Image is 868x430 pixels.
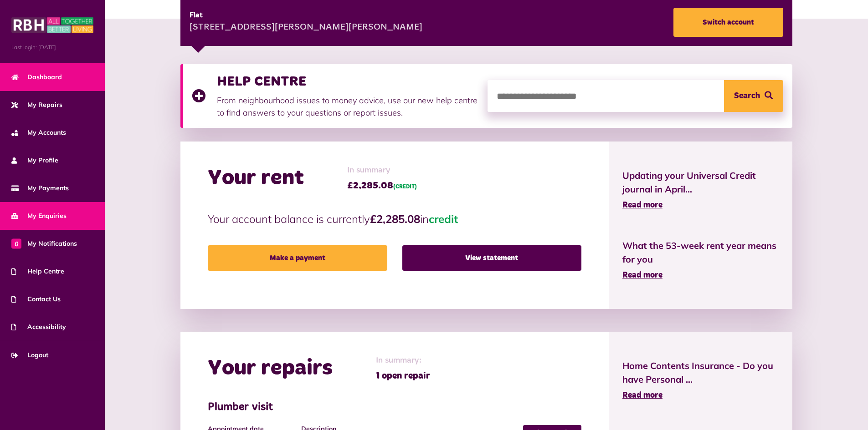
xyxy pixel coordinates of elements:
[11,43,93,51] span: Last login: [DATE]
[370,212,420,226] strong: £2,285.08
[11,239,77,248] span: My Notifications
[11,183,69,193] span: My Payments
[622,239,779,282] a: What the 53-week rent year means for you Read more
[11,100,62,110] span: My Repairs
[11,350,48,360] span: Logout
[11,294,61,304] span: Contact Us
[11,16,93,34] img: MyRBH
[622,391,663,400] span: Read more
[402,245,581,271] a: View statement
[622,239,779,266] span: What the 53-week rent year means for you
[208,401,581,414] h3: Plumber visit
[11,156,58,165] span: My Profile
[622,169,779,196] span: Updating your Universal Credit journal in April...
[376,354,430,367] span: In summary:
[347,179,417,192] span: £2,285.08
[190,10,422,21] div: Flat
[347,164,417,177] span: In summary
[11,72,62,82] span: Dashboard
[217,94,478,119] p: From neighbourhood issues to money advice, use our new help centre to find answers to your questi...
[622,169,779,212] a: Updating your Universal Credit journal in April... Read more
[376,369,430,383] span: 1 open repair
[11,211,67,221] span: My Enquiries
[622,201,663,209] span: Read more
[622,359,779,402] a: Home Contents Insurance - Do you have Personal ... Read more
[11,267,64,276] span: Help Centre
[393,184,417,190] span: (CREDIT)
[429,212,458,226] span: credit
[11,128,66,137] span: My Accounts
[11,322,66,332] span: Accessibility
[208,355,333,382] h2: Your repairs
[622,359,779,386] span: Home Contents Insurance - Do you have Personal ...
[208,245,387,271] a: Make a payment
[208,211,581,227] p: Your account balance is currently in
[622,271,663,279] span: Read more
[190,21,422,35] div: [STREET_ADDRESS][PERSON_NAME][PERSON_NAME]
[208,165,304,192] h2: Your rent
[734,80,760,112] span: Search
[673,8,783,37] a: Switch account
[724,80,783,112] button: Search
[11,238,21,248] span: 0
[217,73,478,90] h3: HELP CENTRE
